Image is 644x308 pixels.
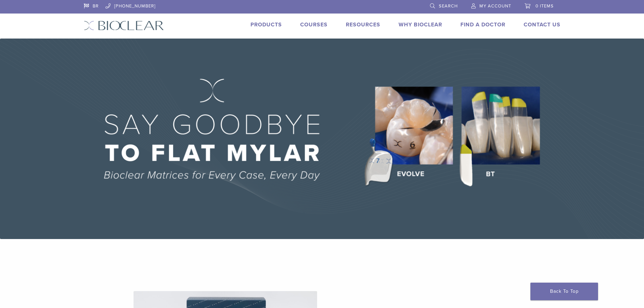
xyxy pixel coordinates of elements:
[346,21,380,28] a: Resources
[399,21,442,28] a: Why Bioclear
[84,21,164,30] img: Bioclear
[460,21,505,28] a: Find A Doctor
[524,21,560,28] a: Contact Us
[535,3,554,9] span: 0 items
[300,21,328,28] a: Courses
[530,283,598,300] a: Back To Top
[479,3,511,9] span: My Account
[439,3,458,9] span: Search
[251,21,282,28] a: Products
